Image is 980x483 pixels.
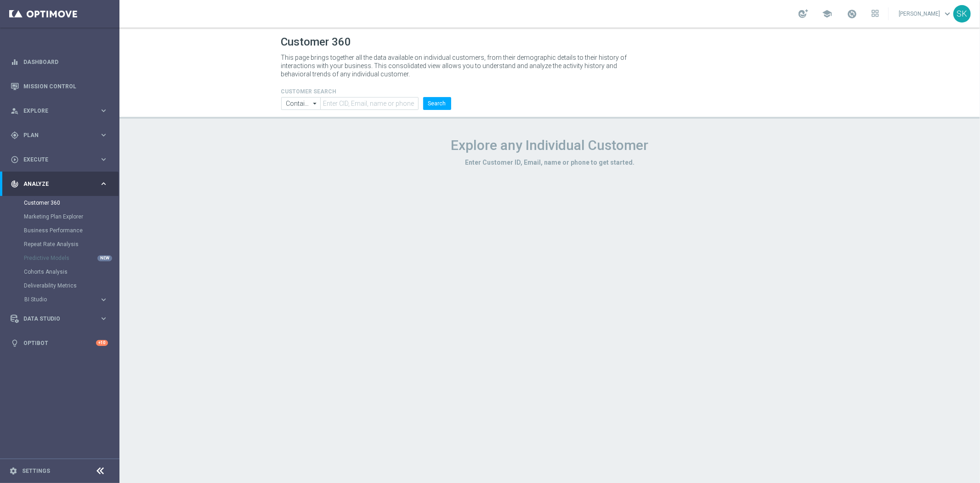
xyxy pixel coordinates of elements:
div: Marketing Plan Explorer [24,210,119,224]
button: play_circle_outline Execute keyboard_arrow_right [10,156,108,163]
div: Mission Control [11,74,108,98]
i: arrow_drop_down [311,98,320,109]
input: Enter CID, Email, name or phone [320,97,418,110]
div: BI Studio [24,297,99,302]
button: equalizer Dashboard [10,58,108,66]
div: Cohorts Analysis [24,265,119,279]
div: Analyze [11,180,99,188]
a: Customer 360 [24,199,96,207]
button: person_search Explore keyboard_arrow_right [10,107,108,115]
i: person_search [11,107,19,115]
button: Search [423,97,451,110]
div: Repeat Rate Analysis [24,237,119,251]
button: lightbulb Optibot +10 [10,339,108,347]
h1: Customer 360 [281,35,819,49]
input: Contains [281,97,321,110]
a: Mission Control [23,74,108,98]
a: Cohorts Analysis [24,268,96,276]
i: keyboard_arrow_right [99,155,108,164]
i: keyboard_arrow_right [99,295,108,304]
div: SK [953,5,971,23]
h3: Enter Customer ID, Email, name or phone to get started. [281,158,819,167]
a: Optibot [23,331,96,355]
div: Data Studio [11,315,99,323]
a: Marketing Plan Explorer [24,213,96,220]
a: [PERSON_NAME]keyboard_arrow_down [898,7,953,21]
div: Plan [11,131,99,139]
div: Business Performance [24,224,119,237]
div: Execute [11,155,99,164]
span: Explore [23,108,99,114]
div: Predictive Models [24,251,119,265]
span: keyboard_arrow_down [942,9,952,19]
button: gps_fixed Plan keyboard_arrow_right [10,132,108,139]
i: gps_fixed [11,131,19,139]
i: keyboard_arrow_right [99,131,108,139]
i: equalizer [11,58,19,66]
span: school [822,9,832,19]
div: Optibot [11,331,108,355]
i: play_circle_outline [11,155,19,164]
i: keyboard_arrow_right [99,179,108,188]
button: track_changes Analyze keyboard_arrow_right [10,180,108,188]
div: BI Studio [24,293,119,306]
a: Dashboard [23,50,108,74]
div: Explore [11,107,99,115]
i: keyboard_arrow_right [99,314,108,323]
span: Execute [23,157,99,162]
h1: Explore any Individual Customer [281,137,819,154]
div: NEW [97,255,112,261]
span: Analyze [23,181,99,187]
i: keyboard_arrow_right [99,106,108,115]
span: Plan [23,132,99,138]
div: Dashboard [11,50,108,74]
a: Deliverability Metrics [24,282,96,289]
a: Business Performance [24,227,96,234]
div: Deliverability Metrics [24,279,119,293]
i: settings [9,467,17,475]
a: Settings [22,468,50,474]
h4: CUSTOMER SEARCH [281,88,451,95]
div: +10 [96,340,108,346]
button: Data Studio keyboard_arrow_right [10,315,108,322]
p: This page brings together all the data available on individual customers, from their demographic ... [281,53,635,78]
i: track_changes [11,180,19,188]
button: BI Studio keyboard_arrow_right [24,296,108,303]
button: Mission Control [10,83,108,90]
i: lightbulb [11,339,19,347]
span: BI Studio [24,297,90,302]
a: Repeat Rate Analysis [24,241,96,248]
span: Data Studio [23,316,99,322]
div: Customer 360 [24,196,119,210]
